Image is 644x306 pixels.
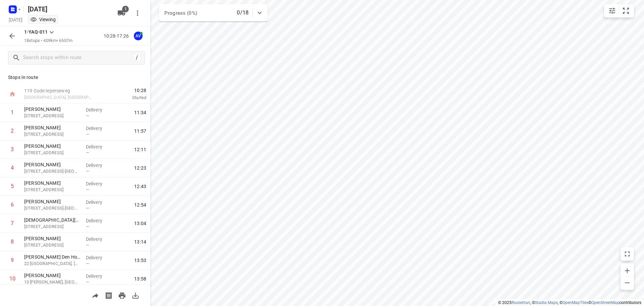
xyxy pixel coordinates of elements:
span: 12:11 [134,146,146,153]
span: 11:34 [134,109,146,116]
a: OpenMapTiles [562,300,588,305]
p: 25 Rue du Ry Ternel, Braine-l'Alleud [24,131,80,138]
p: 35 Rue Grand' Rue, Ottignies-Louvain-la-Neuve [24,168,80,175]
div: 10 [9,275,15,282]
span: — [86,261,89,266]
p: [PERSON_NAME] [24,106,80,113]
p: Delivery [86,180,111,187]
div: 9 [11,257,14,263]
span: 13:14 [134,238,146,245]
div: 2 [11,128,14,134]
p: 1-YAQ-011 [24,29,48,36]
span: 1 [122,6,129,12]
p: Delivery [86,254,111,261]
input: Search stops within route [23,53,133,63]
span: Print route [115,292,129,298]
p: Delivery [86,162,111,169]
p: [PERSON_NAME] [24,161,80,168]
div: 4 [11,165,14,171]
span: 11:57 [134,128,146,134]
p: Delivery [86,273,111,279]
div: 7 [11,220,14,226]
div: small contained button group [604,4,634,17]
a: Routetitan [512,300,530,305]
div: You are currently in view mode. To make any changes, go to edit project. [30,16,56,23]
p: 6 Rue du Pisselet, Grez-Doiceau [24,186,80,193]
p: [GEOGRAPHIC_DATA], [GEOGRAPHIC_DATA] [24,94,94,101]
span: 13:04 [134,220,146,227]
p: [DEMOGRAPHIC_DATA][PERSON_NAME] [24,217,80,223]
span: 10:28 [102,87,146,94]
span: Assigned to Axel Verzele [131,33,145,39]
p: [PERSON_NAME] [24,124,80,131]
span: Share route [89,292,102,298]
p: [PERSON_NAME] [24,272,80,279]
p: Delivery [86,199,111,206]
span: 12:54 [134,202,146,208]
button: 1 [115,6,128,20]
p: Delivery [86,217,111,224]
span: Progress (0%) [164,10,197,16]
a: Stadia Maps [535,300,558,305]
span: — [86,150,89,155]
p: 217 Avenue d'Itterbeek, Anderlecht [24,113,80,119]
div: 5 [11,183,14,189]
button: More [131,6,144,20]
p: [PERSON_NAME] [24,180,80,186]
p: 22 [GEOGRAPHIC_DATA], [GEOGRAPHIC_DATA] [24,260,80,267]
p: 10:28-17:26 [104,33,131,40]
p: [PERSON_NAME] [24,143,80,149]
p: 0/18 [237,9,249,17]
div: 3 [11,146,14,152]
span: — [86,206,89,211]
span: — [86,132,89,137]
span: — [86,279,89,285]
span: 13:53 [134,257,146,264]
span: 13:58 [134,275,146,282]
div: 1 [11,109,14,116]
p: 18 stops • 409km • 6h57m [24,38,72,44]
p: Delivery [86,125,111,132]
p: Delivery [86,236,111,243]
span: — [86,113,89,118]
p: [PERSON_NAME] [24,235,80,242]
a: OpenStreetMap [591,300,619,305]
span: — [86,243,89,248]
p: 13 [PERSON_NAME], [GEOGRAPHIC_DATA] [24,279,80,286]
p: Delivery [86,106,111,113]
span: Print shipping labels [102,292,115,298]
span: 12:43 [134,183,146,190]
button: Map settings [605,4,619,17]
p: 71 Rue Saint-Lambert, Walhain [24,223,80,230]
p: [PERSON_NAME] Den Hove [24,254,80,260]
div: / [133,54,141,61]
p: [PERSON_NAME] [24,198,80,205]
div: Progress (0%)0/18 [159,4,268,21]
p: 119 Oude Ieperseweg [24,87,94,94]
p: Delivery [86,143,111,150]
span: Download route [129,292,142,298]
p: Stops in route [8,74,142,81]
button: Fit zoom [619,4,633,17]
p: [STREET_ADDRESS]-[GEOGRAPHIC_DATA] [24,205,80,212]
span: — [86,187,89,192]
div: 8 [11,238,14,245]
div: 6 [11,202,14,208]
span: — [86,169,89,174]
p: Started [102,94,146,101]
span: 12:23 [134,165,146,171]
span: — [86,224,89,229]
p: [STREET_ADDRESS] [24,149,80,156]
p: [STREET_ADDRESS] [24,242,80,249]
li: © 2025 , © , © © contributors [498,300,641,305]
